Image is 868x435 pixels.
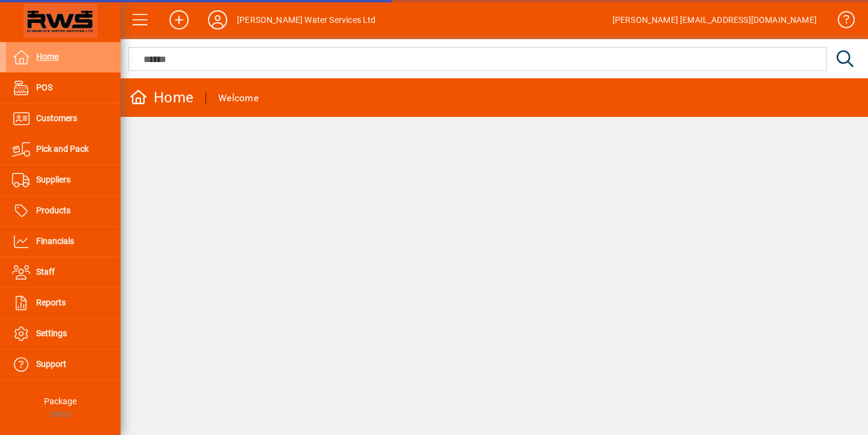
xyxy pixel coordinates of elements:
[160,9,198,31] button: Add
[36,83,52,92] span: POS
[6,227,121,257] a: Financials
[6,134,121,164] a: Pick and Pack
[218,89,259,108] div: Welcome
[6,319,121,349] a: Settings
[36,52,58,61] span: Home
[36,175,71,184] span: Suppliers
[130,88,193,107] div: Home
[829,2,853,42] a: Knowledge Base
[6,104,121,134] a: Customers
[36,328,67,338] span: Settings
[6,196,121,226] a: Products
[6,349,121,380] a: Support
[36,298,66,307] span: Reports
[6,288,121,318] a: Reports
[36,144,89,154] span: Pick and Pack
[198,9,237,31] button: Profile
[6,257,121,287] a: Staff
[237,10,376,30] div: [PERSON_NAME] Water Services Ltd
[36,359,66,369] span: Support
[36,236,74,246] span: Financials
[36,205,71,215] span: Products
[36,113,77,123] span: Customers
[612,10,817,30] div: [PERSON_NAME] [EMAIL_ADDRESS][DOMAIN_NAME]
[6,73,121,103] a: POS
[6,165,121,195] a: Suppliers
[36,267,55,277] span: Staff
[44,396,77,406] span: Package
